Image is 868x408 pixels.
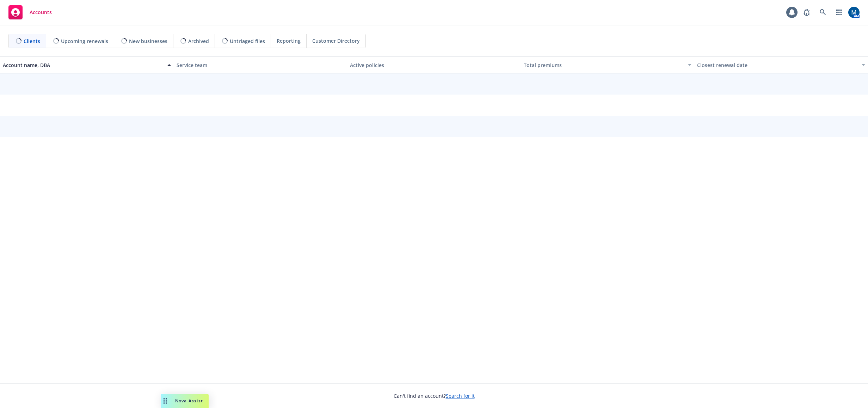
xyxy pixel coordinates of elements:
a: Switch app [832,5,846,19]
span: Customer Directory [312,37,360,44]
span: Archived [188,37,209,45]
div: Closest renewal date [697,61,857,69]
span: Accounts [30,10,52,15]
button: Closest renewal date [694,56,868,73]
span: Clients [24,37,40,45]
div: Service team [177,61,345,69]
div: Total premiums [524,61,684,69]
span: Can't find an account? [394,392,475,400]
img: photo [848,7,860,18]
button: Nova Assist [161,394,209,408]
span: Nova Assist [175,398,203,404]
span: Untriaged files [230,37,265,45]
div: Active policies [350,61,518,69]
span: New businesses [129,37,167,45]
span: Reporting [277,37,301,44]
div: Account name, DBA [3,61,163,69]
button: Total premiums [521,56,695,73]
div: Drag to move [161,394,170,408]
button: Active policies [347,56,521,73]
a: Search [816,5,830,19]
span: Upcoming renewals [61,37,108,45]
a: Report a Bug [800,5,814,19]
a: Accounts [6,2,55,22]
button: Service team [174,56,347,73]
a: Search for it [446,392,475,399]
